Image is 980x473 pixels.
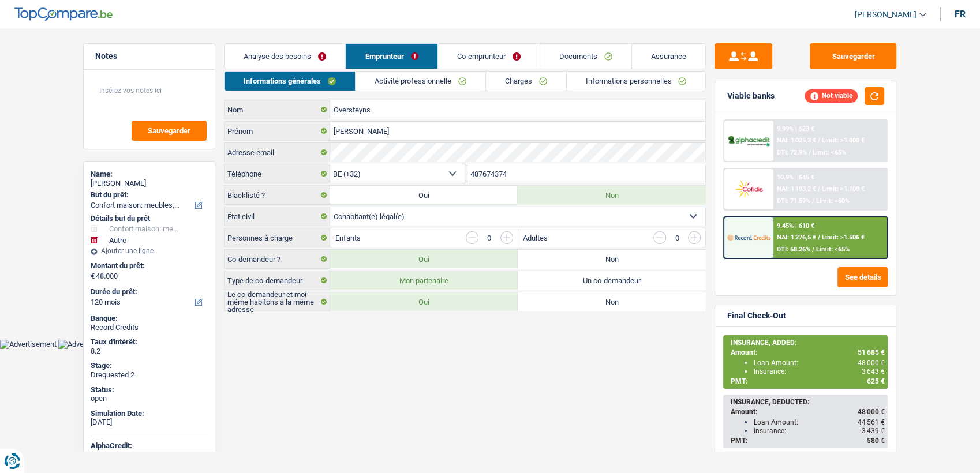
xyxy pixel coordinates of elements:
[91,261,205,271] label: Montant du prêt:
[816,197,850,205] span: Limit: <60%
[148,127,190,134] span: Sauvegarder
[330,250,518,268] label: Oui
[727,91,774,101] div: Viable banks
[346,44,437,69] a: Emprunteur
[730,339,884,347] div: INSURANCE, ADDED:
[518,250,705,268] label: Non
[777,137,816,144] span: NAI: 1 025,3 €
[818,234,820,241] span: /
[91,394,208,403] div: open
[730,348,884,356] div: Amount:
[58,340,115,349] img: Advertisement
[837,267,888,287] button: See details
[91,179,208,188] div: [PERSON_NAME]
[753,367,884,376] div: Insurance:
[518,292,705,311] label: Non
[91,314,208,323] div: Banque:
[225,186,330,204] label: Blacklisté ?
[91,287,205,296] label: Durée du prêt:
[225,143,330,162] label: Adresse email
[777,185,816,193] span: NAI: 1 103,2 €
[861,367,884,376] span: 3 643 €
[91,170,208,179] div: Name:
[812,197,814,205] span: /
[727,134,770,148] img: AlphaCredit
[857,359,884,367] span: 48 000 €
[813,149,846,156] span: Limit: <65%
[812,246,814,253] span: /
[822,234,865,241] span: Limit: >1.506 €
[727,311,786,321] div: Final Check-Out
[567,72,706,91] a: Informations personnelles
[866,377,884,385] span: 625 €
[730,377,884,385] div: PMT:
[467,164,706,183] input: 401020304
[777,234,816,241] span: NAI: 1 276,5 €
[777,149,807,156] span: DTI: 72.9%
[91,347,208,356] div: 8.2
[91,272,95,281] span: €
[672,234,682,242] div: 0
[91,370,208,380] div: Drequested 2
[225,72,355,91] a: Informations générales
[857,348,884,356] span: 51 685 €
[753,427,884,435] div: Insurance:
[955,9,966,20] div: fr
[727,178,770,200] img: Cofidis
[777,246,810,253] span: DTI: 68.26%
[225,44,345,69] a: Analyse des besoins
[225,250,330,268] label: Co-demandeur ?
[518,186,705,204] label: Non
[225,271,330,290] label: Type de co-demandeur
[225,122,330,140] label: Prénom
[810,43,896,69] button: Sauvegarder
[356,72,485,91] a: Activité professionnelle
[777,222,814,230] div: 9.45% | 610 €
[225,292,330,311] label: Le co-demandeur et moi-même habitons à la même adresse
[809,149,811,156] span: /
[753,359,884,367] div: Loan Amount:
[335,234,360,242] label: Enfants
[330,292,518,311] label: Oui
[91,323,208,332] div: Record Credits
[846,5,926,24] a: [PERSON_NAME]
[730,408,884,416] div: Amount:
[730,437,884,445] div: PMT:
[632,44,705,69] a: Assurance
[855,10,917,20] span: [PERSON_NAME]
[518,271,705,290] label: Un co-demandeur
[91,451,208,460] div: Refused
[540,44,631,69] a: Documents
[523,234,548,242] label: Adultes
[861,427,884,435] span: 3 439 €
[822,137,865,144] span: Limit: >1.000 €
[95,51,203,61] h5: Notes
[91,441,208,451] div: AlphaCredit:
[857,418,884,426] span: 44 561 €
[866,437,884,445] span: 580 €
[818,185,820,193] span: /
[857,408,884,416] span: 48 000 €
[486,72,566,91] a: Charges
[91,409,208,418] div: Simulation Date:
[91,247,208,255] div: Ajouter une ligne
[14,7,113,21] img: TopCompare Logo
[132,121,207,141] button: Sauvegarder
[91,385,208,395] div: Status:
[777,197,810,205] span: DTI: 71.59%
[818,137,820,144] span: /
[753,418,884,426] div: Loan Amount:
[330,271,518,290] label: Mon partenaire
[777,174,814,181] div: 10.9% | 645 €
[727,227,770,248] img: Record Credits
[91,337,208,347] div: Taux d'intérêt:
[225,228,330,247] label: Personnes à charge
[805,89,858,102] div: Not viable
[225,164,330,183] label: Téléphone
[225,207,330,226] label: État civil
[91,361,208,370] div: Stage:
[225,100,330,119] label: Nom
[777,125,814,133] div: 9.99% | 623 €
[822,185,865,193] span: Limit: >1.100 €
[438,44,540,69] a: Co-emprunteur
